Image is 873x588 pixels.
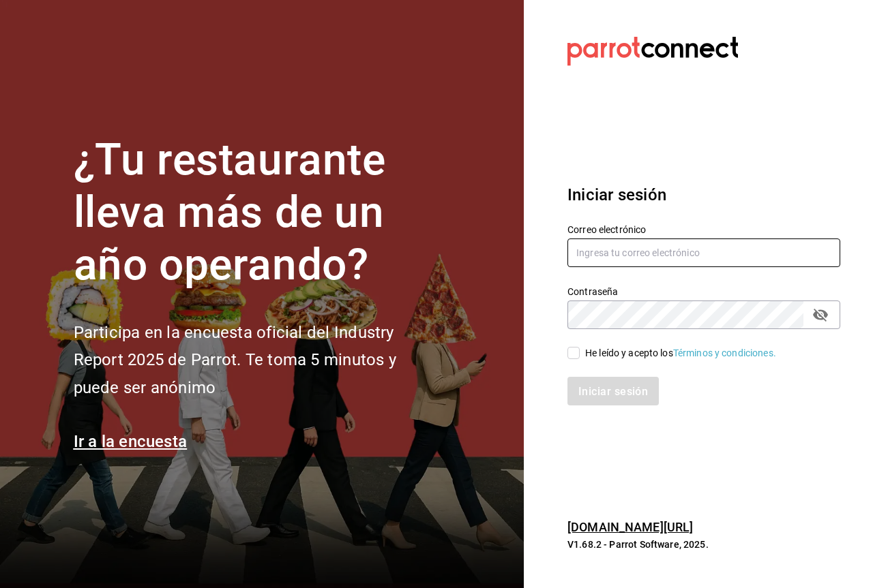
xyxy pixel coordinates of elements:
[567,185,666,204] font: Iniciar sesión
[809,303,832,326] button: campo de contraseña
[567,238,840,267] input: Ingresa tu correo electrónico
[567,520,693,534] a: [DOMAIN_NAME][URL]
[74,323,396,398] font: Participa en la encuesta oficial del Industry Report 2025 de Parrot. Te toma 5 minutos y puede se...
[567,286,618,297] font: Contraseña
[74,134,386,290] font: ¿Tu restaurante lleva más de un año operando?
[74,432,188,451] a: Ir a la encuesta
[673,347,776,358] a: Términos y condiciones.
[567,539,709,550] font: V1.68.2 - Parrot Software, 2025.
[585,347,673,358] font: He leído y acepto los
[567,224,646,235] font: Correo electrónico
